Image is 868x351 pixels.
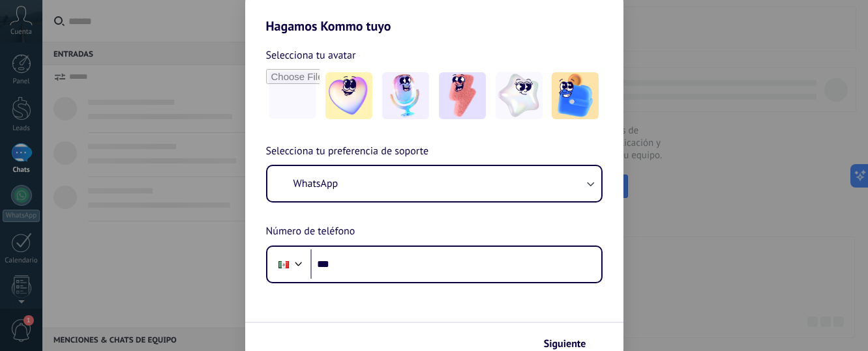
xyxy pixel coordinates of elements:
[552,72,599,119] img: -5.jpeg
[293,177,338,190] span: WhatsApp
[266,143,429,160] span: Selecciona tu preferencia de soporte
[271,251,296,278] div: Mexico: + 52
[267,166,601,201] button: WhatsApp
[544,339,586,348] span: Siguiente
[266,47,356,64] span: Selecciona tu avatar
[496,72,543,119] img: -4.jpeg
[325,72,372,119] img: -1.jpeg
[266,223,355,240] span: Número de teléfono
[382,72,429,119] img: -2.jpeg
[439,72,486,119] img: -3.jpeg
